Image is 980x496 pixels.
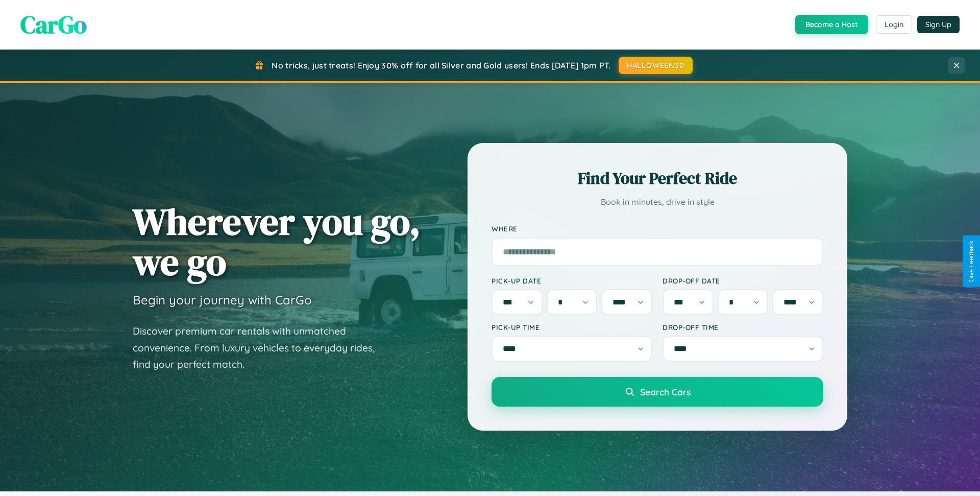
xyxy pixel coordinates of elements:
[492,225,823,233] label: Where
[663,323,823,332] label: Drop-off Time
[133,201,421,282] h1: Wherever you go, we go
[492,195,823,209] p: Book in minutes, drive in style
[492,167,823,190] h2: Find Your Perfect Ride
[133,292,312,308] h3: Begin your journey with CarGo
[492,276,652,285] label: Pick-up Date
[917,16,960,33] button: Sign Up
[640,386,691,397] span: Search Cars
[968,241,975,282] div: Give Feedback
[619,57,693,74] button: HALLOWEEN30
[492,377,823,407] button: Search Cars
[133,323,388,373] p: Discover premium car rentals with unmatched convenience. From luxury vehicles to everyday rides, ...
[20,8,87,41] span: CarGo
[492,323,652,332] label: Pick-up Time
[876,15,912,34] button: Login
[795,15,868,34] button: Become a Host
[272,60,610,70] span: No tricks, just treats! Enjoy 30% off for all Silver and Gold users! Ends [DATE] 1pm PT.
[663,276,823,285] label: Drop-off Date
